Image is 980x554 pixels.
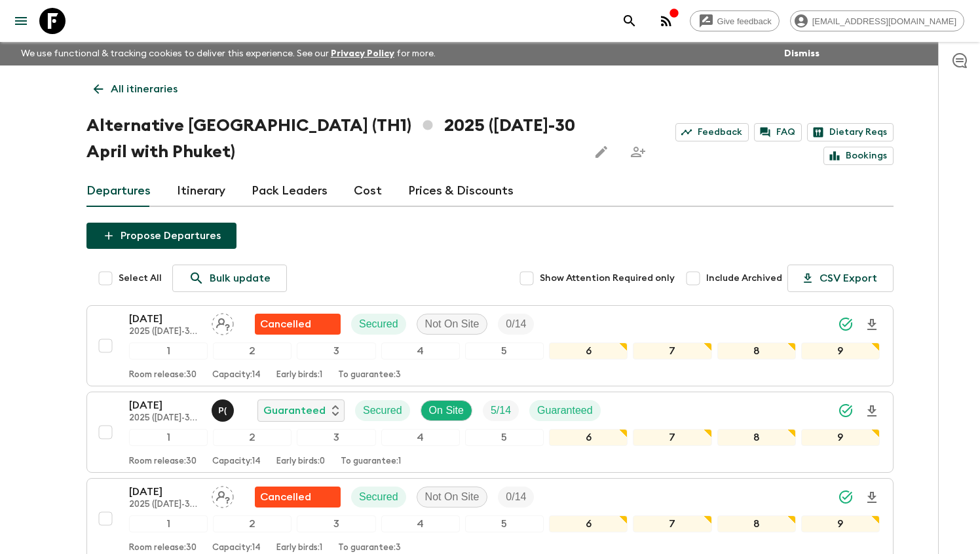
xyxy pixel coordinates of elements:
[129,484,201,500] p: [DATE]
[86,305,894,386] button: [DATE]2025 ([DATE]-30 April with Phuket)Assign pack leaderFlash Pack cancellationSecuredNot On Si...
[498,314,534,335] div: Trip Fill
[690,10,780,31] a: Give feedback
[276,543,322,553] p: Early birds: 1
[351,314,406,335] div: Secured
[417,314,488,335] div: Not On Site
[212,456,261,467] p: Capacity: 14
[212,403,236,414] span: Pooky (Thanaphan) Kerdyoo
[276,456,325,467] p: Early birds: 0
[717,429,796,446] div: 8
[86,392,894,473] button: [DATE]2025 ([DATE]-30 April with Phuket)Pooky (Thanaphan) KerdyooGuaranteedSecuredOn SiteTrip Fil...
[710,16,779,26] span: Give feedback
[675,123,749,141] a: Feedback
[212,370,261,380] p: Capacity: 14
[864,490,880,506] svg: Download Onboarding
[465,515,544,532] div: 5
[616,8,643,34] button: search adventures
[381,342,460,360] div: 4
[506,489,526,505] p: 0 / 14
[801,429,880,446] div: 9
[359,489,398,505] p: Secured
[381,429,460,446] div: 4
[807,123,894,141] a: Dietary Reqs
[823,147,894,165] a: Bookings
[351,487,406,508] div: Secured
[633,515,711,532] div: 7
[465,429,544,446] div: 5
[260,489,311,505] p: Cancelled
[276,370,322,380] p: Early birds: 1
[129,413,201,424] p: 2025 ([DATE]-30 April with Phuket)
[213,515,292,532] div: 2
[263,403,326,418] p: Guaranteed
[549,515,628,532] div: 6
[129,500,201,510] p: 2025 ([DATE]-30 April with Phuket)
[213,342,292,360] div: 2
[129,342,208,360] div: 1
[355,400,410,421] div: Secured
[212,317,234,327] span: Assign pack leader
[359,316,398,332] p: Secured
[421,400,472,421] div: On Site
[790,10,964,31] div: [EMAIL_ADDRESS][DOMAIN_NAME]
[213,429,292,446] div: 2
[129,543,197,553] p: Room release: 30
[805,16,964,26] span: [EMAIL_ADDRESS][DOMAIN_NAME]
[537,403,593,418] p: Guaranteed
[540,272,675,285] span: Show Attention Required only
[338,543,401,553] p: To guarantee: 3
[417,487,488,508] div: Not On Site
[864,317,880,333] svg: Download Onboarding
[864,403,880,419] svg: Download Onboarding
[381,515,460,532] div: 4
[491,403,511,418] p: 5 / 14
[129,515,208,532] div: 1
[549,342,628,360] div: 6
[212,490,234,500] span: Assign pack leader
[425,489,480,505] p: Not On Site
[297,429,375,446] div: 3
[717,515,796,532] div: 8
[129,429,208,446] div: 1
[429,403,464,418] p: On Site
[801,515,880,532] div: 9
[706,272,782,285] span: Include Archived
[408,175,514,207] a: Prices & Discounts
[172,265,287,292] a: Bulk update
[838,489,854,505] svg: Synced Successfully
[86,175,151,207] a: Departures
[498,487,534,508] div: Trip Fill
[212,543,261,553] p: Capacity: 14
[717,342,796,360] div: 8
[210,270,271,286] p: Bulk update
[465,342,544,360] div: 5
[483,400,519,421] div: Trip Fill
[129,370,197,380] p: Room release: 30
[363,403,402,418] p: Secured
[218,405,227,416] p: P (
[129,311,201,327] p: [DATE]
[212,399,236,422] button: P(
[111,81,178,97] p: All itineraries
[177,175,225,207] a: Itinerary
[297,342,375,360] div: 3
[801,342,880,360] div: 9
[255,487,341,508] div: Flash Pack cancellation
[633,342,711,360] div: 7
[16,42,441,65] p: We use functional & tracking cookies to deliver this experience. See our for more.
[588,139,614,165] button: Edit this itinerary
[625,139,651,165] span: Share this itinerary
[354,175,382,207] a: Cost
[129,327,201,337] p: 2025 ([DATE]-30 April with Phuket)
[86,223,236,249] button: Propose Departures
[425,316,480,332] p: Not On Site
[633,429,711,446] div: 7
[129,397,201,413] p: [DATE]
[341,456,401,467] p: To guarantee: 1
[86,76,185,102] a: All itineraries
[787,265,894,292] button: CSV Export
[506,316,526,332] p: 0 / 14
[338,370,401,380] p: To guarantee: 3
[549,429,628,446] div: 6
[252,175,328,207] a: Pack Leaders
